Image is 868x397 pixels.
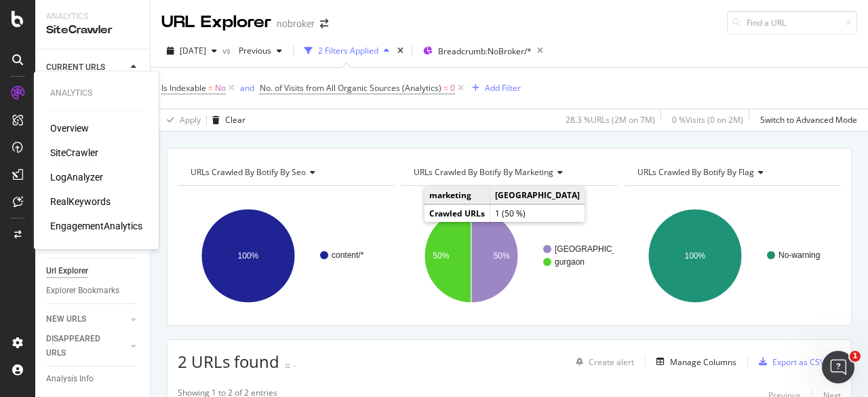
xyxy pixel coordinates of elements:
[161,40,222,62] button: [DATE]
[401,197,614,315] svg: A chart.
[625,197,837,315] svg: A chart.
[178,350,279,373] span: 2 URLs found
[180,114,201,126] div: Apply
[161,109,201,131] button: Apply
[684,251,705,261] text: 100%
[320,19,328,29] div: arrow-right-arrow-left
[637,166,754,178] span: URLs Crawled By Botify By flag
[490,187,585,204] td: [GEOGRAPHIC_DATA]
[299,40,395,62] button: 2 Filters Applied
[225,114,245,126] div: Clear
[208,82,213,94] span: =
[46,372,140,386] a: Analysis Info
[727,11,857,35] input: Find a URL
[50,88,142,99] div: Analytics
[285,364,290,368] img: Equal
[222,45,233,56] span: vs
[570,351,634,373] button: Create alert
[411,162,605,183] h4: URLs Crawled By Botify By marketing
[850,351,861,362] span: 1
[233,45,271,56] span: Previous
[318,45,378,56] div: 2 Filters Applied
[494,251,510,261] text: 50%
[418,40,532,62] button: Breadcrumb:NoBroker/*
[672,114,743,126] div: 0 % Visits ( 0 on 2M )
[395,44,406,58] div: times
[443,82,448,94] span: =
[161,82,206,94] span: Is Indexable
[233,40,288,62] button: Previous
[46,372,94,386] div: Analysis Info
[207,109,245,131] button: Clear
[438,45,532,57] span: Breadcrumb: NoBroker/*
[651,354,736,370] button: Manage Columns
[191,166,306,178] span: URLs Crawled By Botify By seo
[46,264,140,278] a: Url Explorer
[46,332,127,360] a: DISAPPEARED URLS
[215,79,226,98] span: No
[566,114,655,126] div: 28.3 % URLs ( 2M on 7M )
[161,11,271,34] div: URL Explorer
[260,82,441,94] span: No. of Visits from All Organic Sources (Analytics)
[180,45,206,56] span: 2025 Sep. 1st
[46,11,139,22] div: Analytics
[46,264,88,278] div: Url Explorer
[490,205,585,223] td: 1 (50 %)
[670,356,736,368] div: Manage Columns
[277,17,315,31] div: nobroker
[760,114,857,126] div: Switch to Advanced Mode
[46,332,115,360] div: DISAPPEARED URLS
[635,162,829,183] h4: URLs Crawled By Botify By flag
[46,60,127,75] a: CURRENT URLS
[46,312,127,326] a: NEW URLS
[425,205,490,223] td: Crawled URLs
[433,251,450,261] text: 50%
[178,197,391,315] svg: A chart.
[450,79,455,98] span: 0
[50,195,111,208] a: RealKeywords
[332,250,364,260] text: content/*
[188,162,382,183] h4: URLs Crawled By Botify By seo
[772,356,825,368] div: Export as CSV
[46,284,140,298] a: Explorer Bookmarks
[50,219,142,233] a: EngagementAnalytics
[414,166,553,178] span: URLs Crawled By Botify By marketing
[46,22,139,38] div: SiteCrawler
[238,251,259,261] text: 100%
[822,351,854,383] iframe: Intercom live chat
[50,146,98,159] a: SiteCrawler
[485,82,521,94] div: Add Filter
[555,244,639,254] text: [GEOGRAPHIC_DATA]
[778,250,820,260] text: No-warning
[293,360,296,371] div: -
[755,109,857,131] button: Switch to Advanced Mode
[555,257,585,267] text: gurgaon
[753,351,825,373] button: Export as CSV
[46,60,105,75] div: CURRENT URLS
[50,170,103,184] a: LogAnalyzer
[589,356,634,368] div: Create alert
[46,312,86,326] div: NEW URLS
[425,187,490,204] td: marketing
[467,80,521,96] button: Add Filter
[50,121,89,135] a: Overview
[240,81,254,94] button: and
[240,82,254,94] div: and
[46,284,119,298] div: Explorer Bookmarks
